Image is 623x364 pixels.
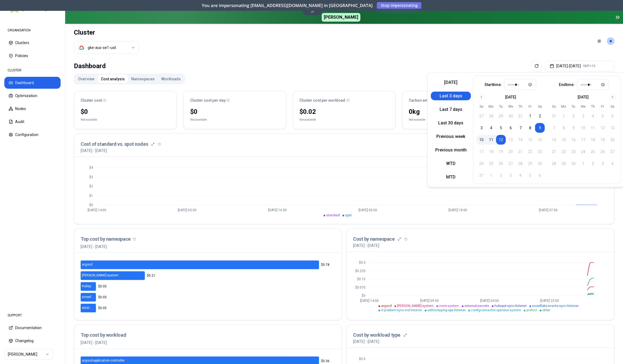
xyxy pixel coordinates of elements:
[526,308,537,312] span: prefect
[89,166,93,170] tspan: $4
[598,104,607,109] th: Friday
[362,294,365,297] tspan: $0
[87,208,106,212] tspan: [DATE] 14:00
[486,135,496,145] button: 11
[190,117,206,123] div: Not available
[607,104,617,109] th: Saturday
[559,104,568,109] th: Monday
[486,123,496,133] button: 4
[81,148,107,153] p: [DATE] - [DATE]
[464,304,489,308] span: external-secrets
[476,104,486,109] th: Sunday
[496,135,506,145] button: 12
[299,117,316,123] div: Not available
[353,235,394,243] h3: Cost by namespace
[431,173,471,181] button: MTD
[476,123,486,133] button: 3
[420,299,439,302] tspan: [DATE] 09:00
[360,299,378,302] tspan: [DATE] 14:00
[88,45,116,50] div: gke-aus-se1-uat
[358,208,377,212] tspan: [DATE] 05:00
[299,107,389,116] div: $0.02
[81,140,148,148] h3: Cost of standard vs. spot nodes
[431,78,471,87] button: [DATE]
[359,261,365,264] tspan: $0.3
[484,83,502,87] label: Start time:
[190,98,279,103] div: Cluster cost per day
[431,92,471,100] button: Last 3 days
[74,61,106,71] div: Dashboard
[409,117,425,123] div: Not available
[4,50,61,62] button: Policies
[4,90,61,102] button: Optimization
[81,117,97,123] div: Not available
[81,107,170,116] div: $0
[495,304,527,308] span: hubspot-sync-listener
[355,269,365,273] tspan: $0.225
[431,159,471,168] button: WTD
[190,107,279,116] div: $0
[4,25,61,36] div: ORGANISATION
[81,98,170,103] div: Cluster cost
[4,322,61,334] button: Documentation
[409,98,498,103] div: Carbon emission
[583,64,595,68] span: GMT+10
[496,104,506,109] th: Tuesday
[476,135,486,145] button: 10
[381,308,422,312] span: rt-problem-sync-md-listener
[476,111,486,121] button: 27
[535,104,545,109] th: Saturday
[431,105,471,114] button: Last 7 days
[431,132,471,141] button: Previous week
[515,111,525,121] button: 31
[409,107,498,116] div: 0 kg
[345,213,352,217] span: spot
[449,208,467,212] tspan: [DATE] 18:00
[439,304,459,308] span: cnrm-system
[535,123,545,133] button: 9
[4,37,61,49] button: Clusters
[397,304,434,308] span: [PERSON_NAME]-system
[496,123,506,133] button: 5
[268,208,287,212] tspan: [DATE] 16:00
[4,103,61,115] button: Nodes
[178,208,196,212] tspan: [DATE] 03:00
[477,93,485,101] button: Go to previous month
[4,335,61,347] button: Changelog
[532,304,579,308] span: snowflake-events-sync-listener
[75,75,98,83] button: Overview
[89,184,93,188] tspan: $2
[578,94,589,100] div: [DATE]
[505,94,516,100] div: [DATE]
[608,93,616,101] button: Go to next month
[486,104,496,109] th: Monday
[81,331,335,339] h3: Top cost by workload
[431,119,471,127] button: Last 30 days
[427,308,466,312] span: sell-to-buying-ops-listener
[578,104,588,109] th: Wednesday
[525,104,535,109] th: Friday
[506,104,515,109] th: Wednesday
[588,104,598,109] th: Thursday
[545,61,614,71] button: [DATE]-[DATE]GMT+10
[381,304,392,308] span: argocd
[81,235,335,243] h3: Top cost by namespace
[4,65,61,76] div: CLUSTER
[4,129,61,141] button: Configuration
[359,357,365,360] tspan: $0.6
[496,111,506,121] button: 29
[515,123,525,133] button: 7
[515,104,525,109] th: Thursday
[525,123,535,133] button: 8
[525,111,535,121] button: 1
[299,98,389,103] div: Cluster cost per workload
[98,75,128,83] button: Cost analysis
[559,83,575,87] label: End time:
[353,339,379,344] p: [DATE] - [DATE]
[353,243,379,248] p: [DATE] - [DATE]
[486,111,496,121] button: 28
[568,104,578,109] th: Tuesday
[431,146,471,154] button: Previous month
[506,123,515,133] button: 6
[480,299,499,302] tspan: [DATE] 04:00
